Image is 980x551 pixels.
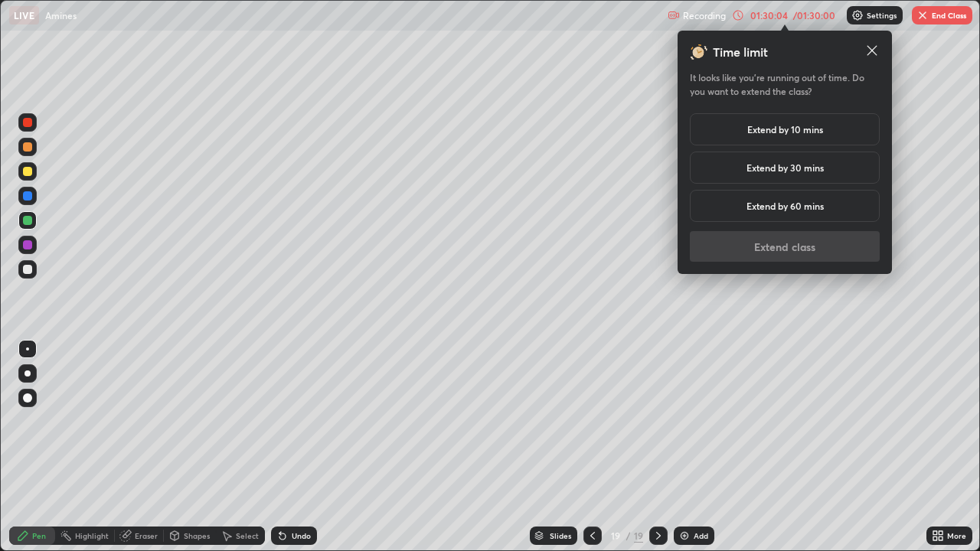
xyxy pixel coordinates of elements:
img: end-class-cross [916,9,929,21]
div: Add [694,532,708,540]
div: Eraser [135,532,158,540]
div: More [947,532,966,540]
img: add-slide-button [678,530,691,542]
div: Select [236,532,259,540]
p: Amines [45,9,77,21]
img: recording.375f2c34.svg [668,9,680,21]
h3: Time limit [713,43,768,61]
button: End Class [912,6,972,24]
div: Pen [32,532,46,540]
div: / 01:30:00 [790,11,838,20]
div: Shapes [184,532,210,540]
div: 19 [634,529,643,543]
p: LIVE [14,9,34,21]
p: Recording [683,10,726,21]
h5: It looks like you’re running out of time. Do you want to extend the class? [690,70,880,98]
p: Settings [867,11,897,19]
div: Undo [292,532,311,540]
div: 01:30:04 [747,11,790,20]
div: / [626,531,631,540]
div: 19 [608,531,623,540]
h5: Extend by 10 mins [747,122,823,136]
img: class-settings-icons [851,9,864,21]
h5: Extend by 60 mins [746,199,824,213]
div: Highlight [75,532,109,540]
h5: Extend by 30 mins [746,161,824,174]
div: Slides [550,532,571,540]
